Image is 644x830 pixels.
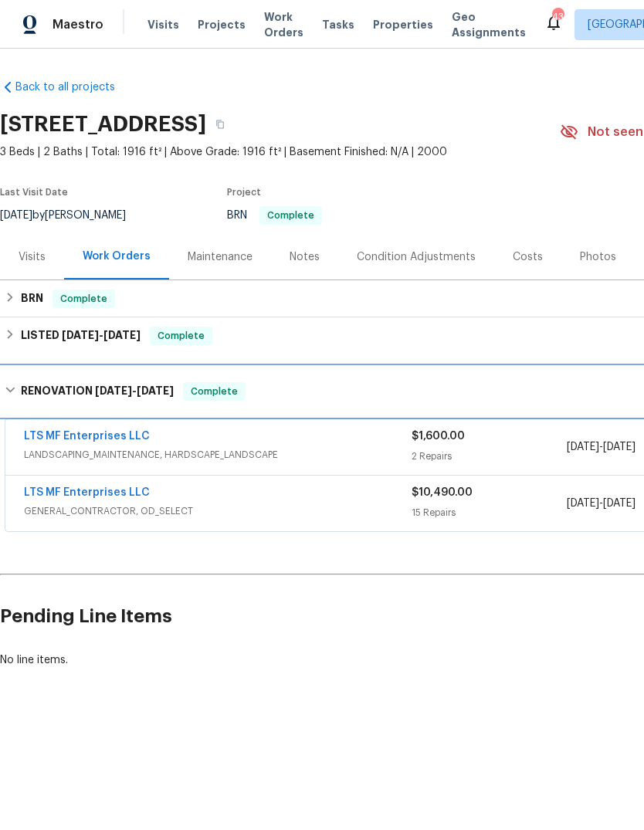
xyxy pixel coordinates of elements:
span: [DATE] [137,385,174,396]
div: Maintenance [188,249,253,265]
div: Photos [580,249,616,265]
div: 15 Repairs [412,505,567,520]
span: [DATE] [567,442,599,452]
span: BRN [227,210,322,221]
span: Visits [147,17,179,32]
button: Copy Address [206,110,234,138]
span: Complete [151,328,211,344]
span: Work Orders [264,9,303,40]
a: LTS MF Enterprises LLC [24,431,150,442]
span: [DATE] [62,330,99,340]
span: - [95,385,174,396]
span: LANDSCAPING_MAINTENANCE, HARDSCAPE_LANDSCAPE [24,447,412,462]
span: - [62,330,141,340]
a: LTS MF Enterprises LLC [24,487,150,498]
span: [DATE] [103,330,141,340]
div: Notes [290,249,320,265]
div: Work Orders [83,249,151,264]
span: Maestro [53,17,103,32]
div: Condition Adjustments [357,249,476,265]
span: - [567,496,636,511]
div: 2 Repairs [412,449,567,464]
span: Tasks [322,19,354,30]
span: Complete [185,384,244,399]
span: [DATE] [95,385,132,396]
div: 43 [552,9,563,25]
span: $10,490.00 [412,487,473,498]
span: [DATE] [603,498,636,509]
span: Project [227,188,261,197]
span: Projects [198,17,246,32]
span: $1,600.00 [412,431,465,442]
span: GENERAL_CONTRACTOR, OD_SELECT [24,503,412,519]
h6: BRN [21,290,43,308]
span: Properties [373,17,433,32]
span: [DATE] [567,498,599,509]
span: [DATE] [603,442,636,452]
div: Visits [19,249,46,265]
span: Geo Assignments [452,9,526,40]
div: Costs [513,249,543,265]
span: - [567,439,636,455]
h6: RENOVATION [21,382,174,401]
span: Complete [261,211,320,220]
span: Complete [54,291,114,307]
h6: LISTED [21,327,141,345]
